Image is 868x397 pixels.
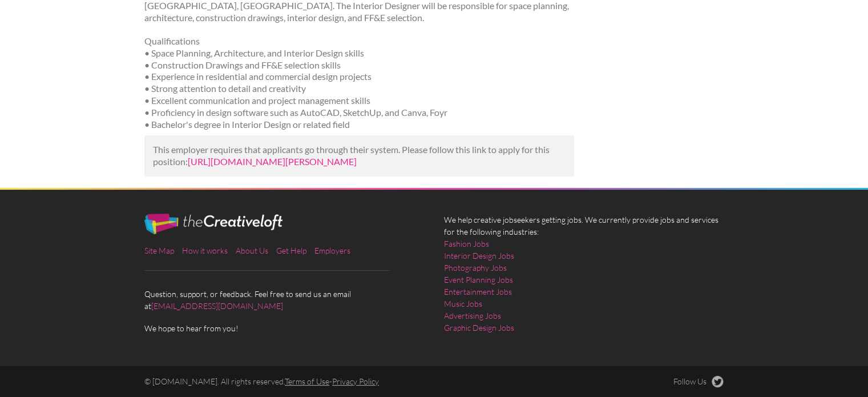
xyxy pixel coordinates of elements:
a: Terms of Use [285,376,329,386]
div: © [DOMAIN_NAME]. All rights reserved. - [135,376,584,387]
a: How it works [182,246,228,255]
a: About Us [236,246,268,255]
a: Photography Jobs [444,262,507,274]
img: The Creative Loft [144,214,282,234]
a: Event Planning Jobs [444,274,513,286]
p: This employer requires that applicants go through their system. Please follow this link to apply ... [153,144,566,168]
a: Entertainment Jobs [444,286,512,298]
div: We help creative jobseekers getting jobs. We currently provide jobs and services for the followin... [434,214,734,343]
a: Advertising Jobs [444,310,501,322]
a: Graphic Design Jobs [444,322,514,334]
div: Question, support, or feedback. Feel free to send us an email at [135,214,434,334]
a: [EMAIL_ADDRESS][DOMAIN_NAME] [151,301,283,311]
a: Music Jobs [444,298,482,310]
a: Employers [314,246,350,255]
a: Interior Design Jobs [444,250,514,262]
a: Follow Us [673,376,724,387]
a: Get Help [276,246,306,255]
a: Site Map [144,246,174,255]
span: We hope to hear from you! [144,322,424,334]
a: [URL][DOMAIN_NAME][PERSON_NAME] [188,156,357,167]
p: Qualifications • Space Planning, Architecture, and Interior Design skills • Construction Drawings... [144,35,574,130]
a: Privacy Policy [332,376,379,386]
a: Fashion Jobs [444,238,489,250]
